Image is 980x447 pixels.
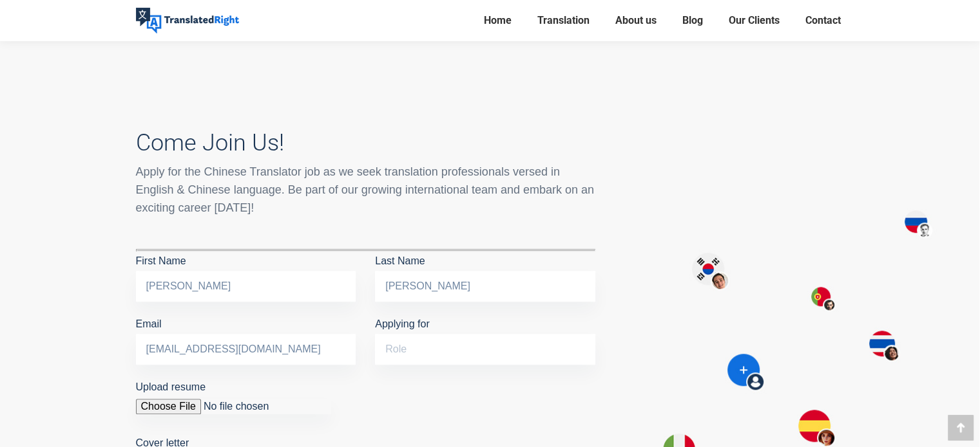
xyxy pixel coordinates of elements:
label: Applying for [375,318,595,354]
label: Email [136,318,356,354]
label: First Name [136,255,356,291]
a: Blog [678,12,707,30]
a: Our Clients [725,12,783,30]
h3: Come Join Us! [136,129,595,156]
span: Translation [537,14,590,27]
input: First Name [136,271,356,302]
input: Upload resume [136,399,331,414]
input: Email [136,334,356,365]
img: Translated Right [136,8,239,33]
a: Translation [533,12,593,30]
div: Apply for the Chinese Translator job as we seek translation professionals versed in English & Chi... [136,163,595,217]
input: Last Name [375,271,595,302]
span: Contact [805,14,841,27]
label: Upload resume [136,381,331,412]
span: Home [484,14,512,27]
label: Last Name [375,255,595,291]
span: About us [615,14,657,27]
a: Contact [802,12,845,30]
a: Home [480,12,515,30]
a: About us [611,12,660,30]
span: Our Clients [729,14,780,27]
input: Applying for [375,334,595,365]
span: Blog [682,14,703,27]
